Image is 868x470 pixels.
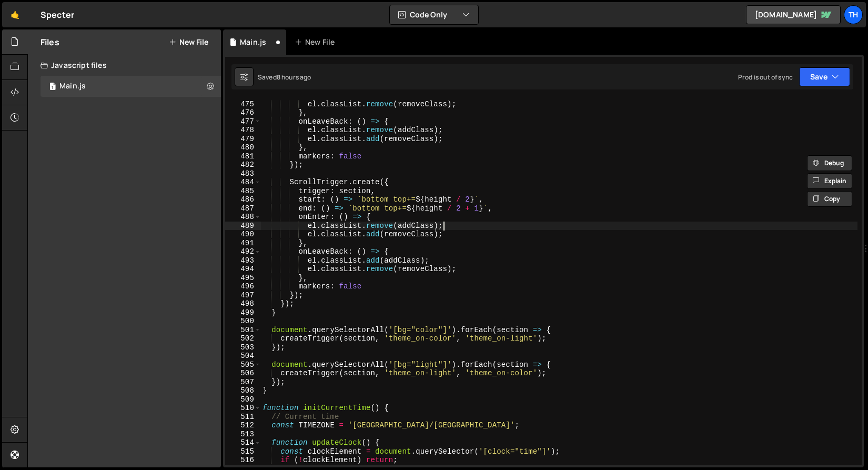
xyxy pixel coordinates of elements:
div: New File [295,37,339,47]
div: 493 [225,256,261,265]
div: 504 [225,352,261,361]
a: [DOMAIN_NAME] [746,5,841,24]
button: Debug [807,155,852,171]
div: 499 [225,308,261,317]
div: 490 [225,230,261,239]
div: 507 [225,378,261,387]
div: Specter [41,8,74,21]
button: New File [169,38,208,46]
div: 479 [225,135,261,144]
div: 500 [225,317,261,326]
div: 514 [225,438,261,447]
div: 497 [225,291,261,300]
div: 495 [225,274,261,283]
div: 477 [225,117,261,126]
div: 494 [225,265,261,274]
a: 🤙 [2,2,28,27]
div: 478 [225,126,261,135]
div: 509 [225,395,261,404]
div: 488 [225,213,261,222]
div: 16840/46037.js [41,76,221,97]
div: 512 [225,421,261,430]
div: 492 [225,247,261,256]
div: 511 [225,413,261,422]
div: 502 [225,334,261,343]
div: 486 [225,195,261,204]
button: Explain [807,173,852,189]
div: Main.js [59,82,86,91]
div: 483 [225,169,261,178]
div: 481 [225,152,261,161]
h2: Files [41,36,59,48]
div: Main.js [240,37,266,47]
div: 496 [225,282,261,291]
div: 498 [225,299,261,308]
div: 487 [225,204,261,213]
div: 484 [225,178,261,187]
div: 515 [225,447,261,456]
button: Save [799,67,850,86]
div: Saved [258,73,311,82]
div: 485 [225,187,261,196]
div: 8 hours ago [277,73,311,82]
div: 482 [225,161,261,169]
div: 516 [225,456,261,465]
div: Javascript files [28,55,221,76]
div: 506 [225,369,261,378]
div: 503 [225,343,261,352]
div: 513 [225,430,261,439]
div: 480 [225,143,261,152]
div: 508 [225,386,261,395]
div: 505 [225,361,261,369]
div: 489 [225,222,261,231]
button: Code Only [390,5,478,24]
div: 475 [225,100,261,109]
div: 510 [225,404,261,413]
div: 476 [225,108,261,117]
a: Th [844,5,863,24]
div: 501 [225,326,261,335]
span: 1 [49,83,56,92]
div: 491 [225,239,261,248]
button: Copy [807,191,852,207]
div: Prod is out of sync [738,73,793,82]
